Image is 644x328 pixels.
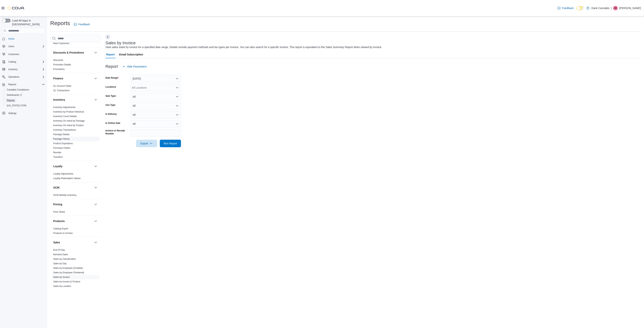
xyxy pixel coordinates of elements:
span: Sales by Invoice & Product [53,280,80,283]
label: Sale Type [105,94,116,97]
span: GL Account Totals [53,84,71,87]
span: Operations [8,75,19,78]
span: Customers [8,53,19,56]
a: Canadian Compliance [5,87,31,92]
div: Pricing [50,210,101,216]
label: Is Delivery [105,113,117,116]
span: Sales by Classification [53,257,76,261]
a: Loyalty Redemption Values [53,177,81,180]
a: Sales by Employee (Tendered) [53,271,84,274]
span: OCM Weekly Inventory [53,194,76,197]
button: Sales [93,240,98,245]
button: Reports [7,82,18,87]
span: [US_STATE] CCRS [7,104,26,107]
p: Dank Cannabis [591,6,609,10]
span: Inventory Count Details [53,115,77,118]
h3: Report [105,64,118,69]
span: Catalog [8,60,16,63]
span: Discounts [53,59,63,62]
button: Discounts & Promotions [93,50,98,55]
button: Run Report [160,140,181,147]
a: Feedback [556,4,575,12]
span: Inventory On Hand by Package [53,119,85,122]
img: Cova [8,6,25,10]
span: Email Subscription [119,51,143,58]
button: Catalog [7,60,18,64]
button: Pricing [53,202,93,206]
a: New Customers [53,42,69,45]
span: Report [106,51,115,58]
a: Products to Archive [53,232,73,235]
button: OCM [53,186,93,189]
span: Operations [7,75,45,79]
label: Is Online Sale [105,122,120,125]
h3: Finance [53,77,63,80]
button: Canadian Compliance [4,87,46,92]
span: Reports [7,99,15,102]
button: [DATE] [130,75,181,82]
span: Run Report [164,142,177,145]
span: Export [138,140,155,147]
span: Feedback [78,22,90,26]
span: Reorder [53,151,61,154]
span: Canadian Compliance [5,87,45,92]
button: [US_STATE] CCRS [4,103,46,108]
span: Reports [7,82,45,87]
button: Reports [4,98,46,103]
span: Sales by Invoice [53,276,70,279]
span: Inventory Adjustments [53,106,75,109]
span: Transfers [53,156,63,159]
span: Price Sheet [53,210,65,213]
div: View sales totals by invoice for a specified date range. Details include payment methods and tax ... [105,45,382,49]
p: | [611,6,612,10]
button: Pricing [93,202,98,207]
a: Purchase Orders [53,147,70,149]
span: Loyalty Redemption Values [53,177,81,180]
span: End Of Day [53,248,65,251]
div: Discounts & Promotions [50,58,101,73]
h3: Products [53,219,65,223]
span: Promotion Details [53,63,71,66]
h3: Inventory [53,98,65,102]
button: Home [1,36,46,41]
h1: Reports [50,19,70,27]
a: Customers [7,52,21,57]
span: Inventory On Hand by Product [53,124,84,127]
a: Product Expirations [53,142,73,145]
a: Package History [53,138,70,140]
h3: Sales [53,241,60,244]
label: Invoice or Receipt Number [105,129,129,135]
button: Users [1,44,46,49]
span: Home [8,37,14,40]
span: Reports [8,83,16,86]
a: Sales by Invoice [53,276,70,278]
a: Sales by Location [53,285,71,287]
button: Inventory [1,67,46,72]
span: Sales by Employee (Tendered) [53,271,84,274]
button: All [130,93,181,100]
span: Itemized Sales [53,253,68,256]
a: Inventory Transactions [53,129,76,131]
a: Promotions [53,68,65,71]
label: Locations [105,85,116,88]
div: Arshi Kalkat [613,6,618,10]
button: Finance [53,77,93,80]
span: Inventory [8,68,18,71]
button: OCM [93,185,98,190]
a: Transfers [53,156,63,158]
button: Users [7,44,16,49]
h3: Discounts & Promotions [53,51,84,54]
button: Loyalty [93,164,98,169]
span: Customers [7,52,45,56]
button: Finance [93,76,98,81]
span: Dashboards [7,93,22,97]
button: Next [105,35,110,39]
span: Products to Archive [53,232,73,235]
a: Home [7,37,16,41]
button: Loyalty [53,164,93,168]
div: Finance [50,84,101,94]
button: All [130,120,181,128]
a: Sales by Employee (Created) [53,267,83,269]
